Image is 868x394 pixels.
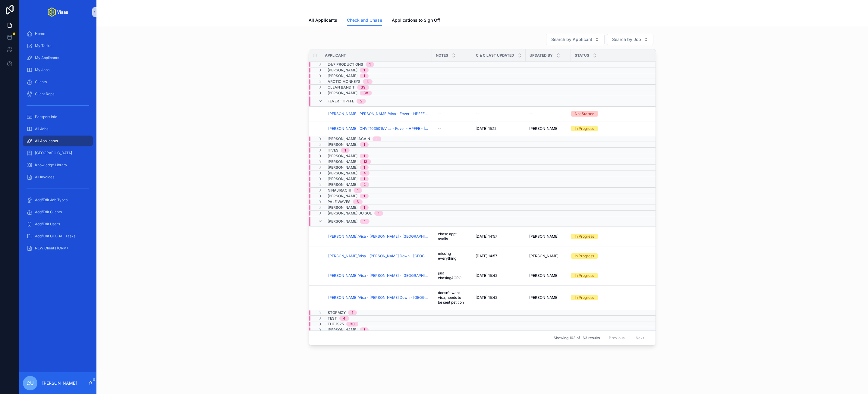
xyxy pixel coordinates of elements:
[23,28,93,39] a: Home
[328,165,357,170] span: [PERSON_NAME]
[530,53,553,58] span: Updated By
[328,79,360,84] span: Arctic Monkeys
[363,219,366,224] div: 4
[328,142,357,147] span: [PERSON_NAME]
[438,232,466,241] span: chase appt avails
[363,205,365,210] div: 1
[328,273,428,278] a: [PERSON_NAME]/Visa - [PERSON_NAME] - [GEOGRAPHIC_DATA] DS160 - [DATE] (#1083)
[309,17,337,23] span: All Applicants
[328,194,357,199] span: [PERSON_NAME]
[369,62,371,67] div: 1
[328,85,355,90] span: Clean Bandit
[363,154,365,158] div: 1
[529,273,558,278] span: [PERSON_NAME]
[328,219,357,224] span: [PERSON_NAME]
[363,327,365,332] div: 1
[529,295,558,300] span: [PERSON_NAME]
[328,62,363,67] span: 24/7 Productions
[42,380,77,386] p: [PERSON_NAME]
[328,234,428,239] a: [PERSON_NAME]/Visa - [PERSON_NAME] - [GEOGRAPHIC_DATA] DS160 - [DATE] (#1083)
[529,254,558,258] span: [PERSON_NAME]
[23,243,93,254] a: NEW Clients (CRM)
[344,148,346,153] div: 1
[328,154,357,158] span: [PERSON_NAME]
[23,111,93,122] a: Passport Info
[476,126,496,131] span: [DATE] 15:12
[438,251,466,261] span: missing everything
[350,322,355,327] div: 30
[23,64,93,75] a: My Jobs
[325,53,346,58] span: Applicant
[328,111,428,116] a: [PERSON_NAME] [PERSON_NAME]/Visa - Fever - HPFFE - [GEOGRAPHIC_DATA] (M Visa) - [DATE] (#1200)
[35,163,67,167] span: Knowledge Library
[361,85,366,90] div: 39
[363,68,365,73] div: 1
[328,310,346,315] span: Stormzy
[328,73,357,78] span: [PERSON_NAME]
[19,24,96,261] div: scrollable content
[328,254,428,258] a: [PERSON_NAME]/Visa - [PERSON_NAME] Down - [GEOGRAPHIC_DATA] DS160 - [DATE] (#1083)
[363,159,367,164] div: 13
[546,34,605,45] button: Select Button
[360,99,362,104] div: 2
[35,55,59,60] span: My Applicants
[438,290,466,305] span: doesn't want visa, needs to be sent petition
[392,15,440,27] a: Applications to Sign Off
[328,91,357,95] span: [PERSON_NAME]
[438,126,442,131] div: --
[23,52,93,63] a: My Applicants
[347,17,382,23] span: Check and Chase
[376,136,378,141] div: 1
[357,188,359,193] div: 1
[35,246,68,251] span: NEW Clients (CRM)
[357,199,359,204] div: 6
[23,160,93,170] a: Knowledge Library
[35,222,60,227] span: Add/Edit Users
[476,234,497,239] span: [DATE] 14:57
[551,36,592,42] span: Search by Applicant
[23,136,93,146] a: All Applicants
[35,127,48,131] span: All Jobs
[328,211,372,216] span: [PERSON_NAME] DU SOL
[23,207,93,217] a: Add/Edit Clients
[35,31,45,36] span: Home
[328,199,351,204] span: Pale Waves
[35,43,51,48] span: My Tasks
[328,316,337,321] span: Test
[35,198,68,202] span: Add/Edit Job Types
[35,210,62,214] span: Add/Edit Clients
[612,36,641,42] span: Search by Job
[575,53,589,58] span: Status
[575,253,594,259] div: In Progress
[23,195,93,205] a: Add/Edit Job Types
[328,159,357,164] span: [PERSON_NAME]
[328,126,428,131] span: [PERSON_NAME] (OHV#103501)/Visa - Fever - HPFFE - [GEOGRAPHIC_DATA] (408) - [DATE] (#1292)
[328,182,357,187] span: [PERSON_NAME]
[328,205,357,210] span: [PERSON_NAME]
[392,17,440,23] span: Applications to Sign Off
[575,273,594,278] div: In Progress
[476,295,497,300] span: [DATE] 15:42
[363,91,368,95] div: 38
[476,273,497,278] span: [DATE] 15:42
[23,89,93,99] a: Client Reps
[554,336,600,340] span: Showing 163 of 163 results
[23,231,93,242] a: Add/Edit GLOBAL Tasks
[328,99,354,104] span: Fever - HPFFE
[27,380,34,387] span: CU
[328,295,428,300] a: [PERSON_NAME]/Visa - [PERSON_NAME] Down - [GEOGRAPHIC_DATA] DS160 - [DATE] (#1083)
[347,15,382,26] a: Check and Chase
[23,40,93,51] a: My Tasks
[35,67,49,72] span: My Jobs
[23,124,93,134] a: All Jobs
[328,327,357,332] span: [PERSON_NAME]
[363,171,366,176] div: 4
[309,15,337,27] a: All Applicants
[363,194,365,199] div: 1
[328,148,338,153] span: Hives
[23,172,93,183] a: All Invoices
